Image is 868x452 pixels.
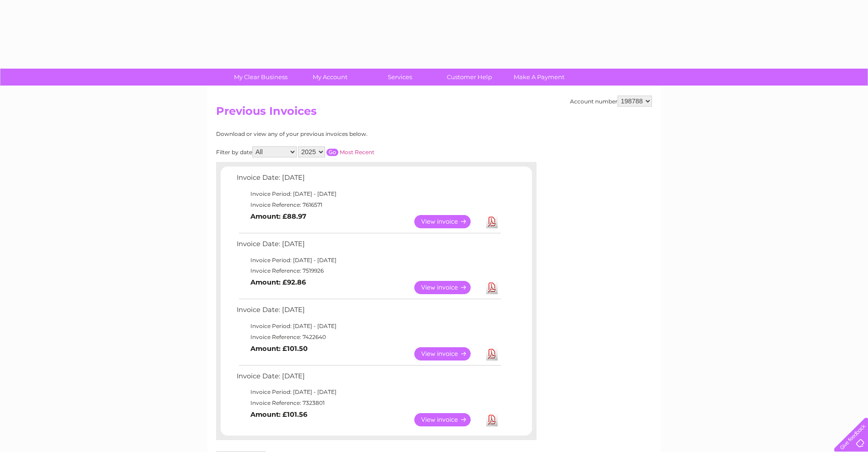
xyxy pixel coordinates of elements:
[234,332,502,343] td: Invoice Reference: 7422640
[234,199,502,210] td: Invoice Reference: 7616571
[250,212,306,221] b: Amount: £88.97
[216,146,456,157] div: Filter by date
[293,69,368,86] a: My Account
[414,281,482,294] a: View
[414,347,482,361] a: View
[234,387,502,398] td: Invoice Period: [DATE] - [DATE]
[486,413,498,426] a: Download
[216,131,456,137] div: Download or view any of your previous invoices below.
[223,69,298,86] a: My Clear Business
[250,410,307,419] b: Amount: £101.56
[486,215,498,228] a: Download
[250,278,306,286] b: Amount: £92.86
[486,281,498,294] a: Download
[234,172,502,188] td: Invoice Date: [DATE]
[234,265,502,276] td: Invoice Reference: 7519926
[414,215,482,228] a: View
[234,398,502,409] td: Invoice Reference: 7323801
[234,321,502,332] td: Invoice Period: [DATE] - [DATE]
[216,105,652,122] h2: Previous Invoices
[234,304,502,321] td: Invoice Date: [DATE]
[414,413,482,426] a: View
[234,238,502,255] td: Invoice Date: [DATE]
[234,188,502,199] td: Invoice Period: [DATE] - [DATE]
[250,344,308,353] b: Amount: £101.50
[234,255,502,266] td: Invoice Period: [DATE] - [DATE]
[340,149,374,156] a: Most Recent
[570,96,652,107] div: Account number
[501,69,577,86] a: Make A Payment
[432,69,507,86] a: Customer Help
[234,370,502,387] td: Invoice Date: [DATE]
[362,69,438,86] a: Services
[486,347,498,361] a: Download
